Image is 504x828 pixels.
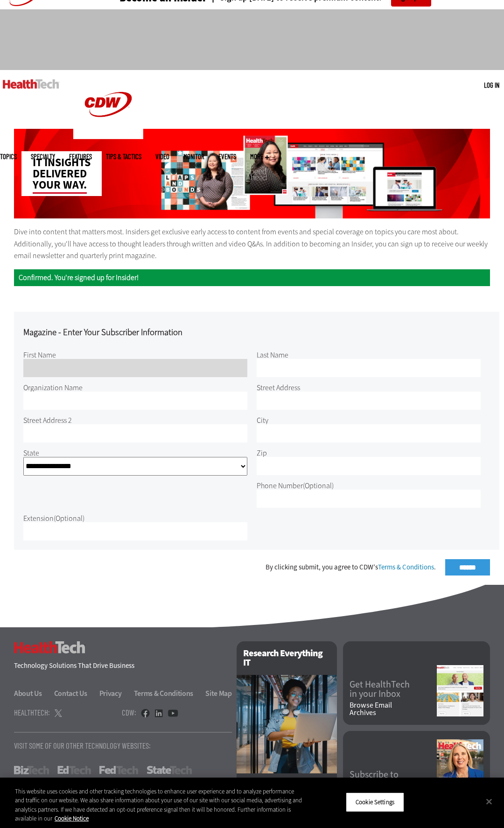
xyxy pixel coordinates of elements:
[237,641,337,675] h2: Research Everything IT
[73,70,143,139] img: Home
[350,770,437,789] a: Subscribe toHealthTech Magazine
[484,81,499,89] a: Log in
[14,742,232,750] p: Visit Some Of Our Other Technology Websites:
[23,415,72,425] label: Street Address 2
[378,562,434,572] a: Terms & Conditions
[183,153,204,160] a: MonITor
[69,153,92,160] a: Features
[106,153,141,160] a: Tips & Tactics
[23,383,83,393] label: Organization Name
[73,132,143,141] a: CDW
[257,383,300,393] label: Street Address
[99,688,133,698] a: Privacy
[15,787,302,823] div: This website uses cookies and other tracking technologies to enhance user experience and to analy...
[23,328,182,337] h3: Magazine - Enter Your Subscriber Information
[14,269,490,286] div: Confirmed. You're signed up for Insider!
[205,688,232,698] a: Site Map
[122,709,136,716] h4: CDW:
[437,665,483,716] img: newsletter screenshot
[346,793,404,812] button: Cookie Settings
[55,814,89,822] a: More information about your privacy
[54,513,84,523] span: (Optional)
[54,688,98,698] a: Contact Us
[350,680,437,699] a: Get HealthTechin your Inbox
[23,350,56,360] label: First Name
[303,481,334,491] span: (Optional)
[14,766,49,774] a: BizTech
[82,19,422,61] iframe: advertisement
[14,709,50,716] h4: HealthTech:
[14,641,85,653] h3: HealthTech
[99,766,138,774] a: FedTech
[484,80,499,90] div: User menu
[31,153,55,160] span: Specialty
[23,448,39,458] label: State
[437,739,483,801] img: Summer 2025 cover
[21,151,102,196] div: IT insights delivered
[257,350,288,360] label: Last Name
[479,791,499,812] button: Close
[257,448,267,458] label: Zip
[134,688,204,698] a: Terms & Conditions
[14,226,490,262] p: Dive into content that matters most. Insiders get exclusive early access to content from events a...
[250,153,269,160] span: More
[218,153,236,160] a: Events
[350,702,437,716] a: Browse EmailArchives
[257,481,334,491] label: Phone Number
[14,688,53,698] a: About Us
[23,513,84,523] label: Extension
[57,766,91,774] a: EdTech
[257,415,268,425] label: City
[155,153,169,160] a: Video
[147,766,192,774] a: StateTech
[14,662,232,669] h4: Technology Solutions That Drive Business
[3,79,59,89] img: Home
[266,564,436,571] div: By clicking submit, you agree to CDW’s .
[33,177,87,194] span: your way.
